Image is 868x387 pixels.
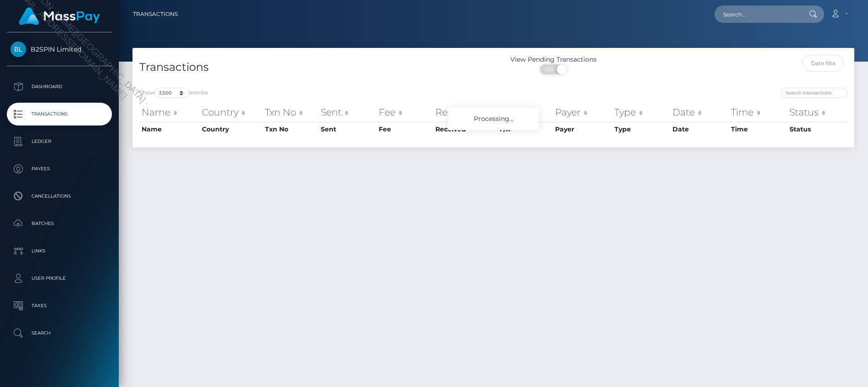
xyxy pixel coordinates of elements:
th: Fee [376,103,433,121]
th: Type [612,103,670,121]
th: Sent [318,103,376,121]
a: Cancellations [7,185,112,208]
p: Ledger [11,135,108,148]
p: User Profile [11,272,108,285]
th: Time [729,122,787,136]
img: MassPay Logo [19,7,100,25]
a: Transactions [7,103,112,126]
p: Transactions [11,107,108,121]
th: Name [139,122,200,136]
select: Showentries [155,88,189,98]
span: B2SPIN Limited [7,45,112,53]
a: Dashboard [7,75,112,98]
th: Txn No [263,122,319,136]
a: Search [7,322,112,345]
th: Txn No [263,103,319,121]
a: Transactions [133,5,178,24]
a: Ledger [7,130,112,153]
th: Date [670,103,729,121]
th: Payer [553,122,612,136]
p: Taxes [11,299,108,313]
p: Cancellations [11,189,108,203]
th: Country [200,122,263,136]
img: B2SPIN Limited [11,42,26,57]
th: Status [787,103,847,121]
label: Show entries [139,88,208,98]
th: Received [433,103,498,121]
th: Status [787,122,847,136]
p: Links [11,244,108,258]
th: Country [200,103,263,121]
a: Payees [7,157,112,180]
th: F/X [498,103,553,121]
th: Payer [553,103,612,121]
th: Fee [376,122,433,136]
th: Received [433,122,498,136]
input: Search transactions [781,88,847,98]
th: Sent [318,122,376,136]
input: Search... [715,5,800,23]
input: Date filter [802,55,844,72]
p: Dashboard [11,80,108,94]
a: User Profile [7,267,112,290]
a: Links [7,240,112,262]
a: Taxes [7,294,112,317]
th: Type [612,122,670,136]
div: Processing... [448,108,539,130]
th: Time [729,103,787,121]
h4: Transactions [139,59,487,75]
p: Search [11,326,108,340]
p: Batches [11,217,108,230]
th: Name [139,103,200,121]
p: Payees [11,162,108,176]
span: ON [539,64,562,74]
div: View Pending Transactions [493,55,614,64]
th: Date [670,122,729,136]
a: Batches [7,212,112,235]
